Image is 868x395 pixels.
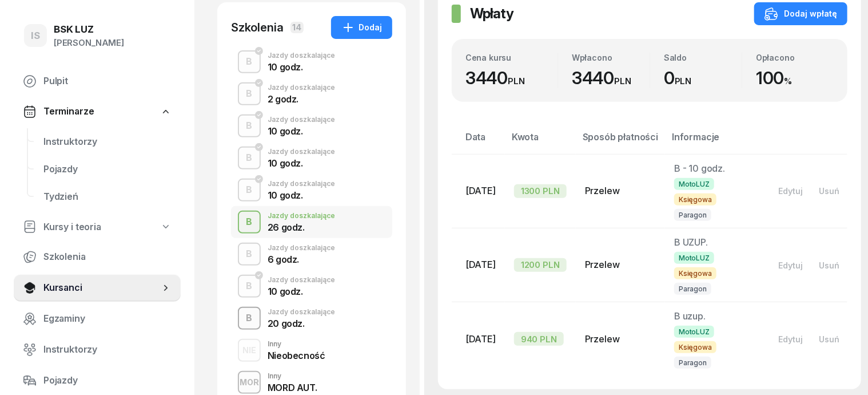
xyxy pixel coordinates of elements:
[43,281,160,295] span: Kursanci
[268,148,335,155] div: Jazdy doszkalające
[585,258,656,272] div: Przelew
[465,259,496,270] span: [DATE]
[242,309,257,328] div: B
[43,74,172,89] span: Pulpit
[43,135,172,149] span: Instruktorzy
[231,142,392,174] button: BJazdy doszkalające10 godz.
[819,334,839,344] div: Usuń
[614,76,631,86] small: PLN
[452,129,505,154] th: Data
[778,186,803,196] div: Edytuj
[754,2,847,25] button: Dodaj wpłatę
[819,186,839,196] div: Usuń
[268,94,335,104] div: 2 godz.
[231,334,392,366] button: NIEInnyNieobecność
[664,53,742,62] div: Saldo
[756,68,834,89] div: 100
[242,212,257,232] div: B
[572,68,650,89] div: 3440
[770,330,811,349] button: Edytuj
[268,159,335,168] div: 10 godz.
[674,357,711,369] span: Paragon
[231,19,284,35] div: Szkolenia
[465,333,496,345] span: [DATE]
[238,243,261,266] button: B
[34,183,181,211] a: Tydzień
[819,260,839,270] div: Usuń
[514,258,567,272] div: 1200 PLN
[242,52,257,72] div: B
[238,179,261,202] button: B
[268,255,335,264] div: 6 godz.
[43,162,172,177] span: Pojazdy
[14,336,181,364] a: Instruktorzy
[242,148,257,168] div: B
[231,302,392,334] button: BJazdy doszkalające20 godz.
[14,305,181,333] a: Egzaminy
[268,287,335,296] div: 10 godz.
[268,84,335,91] div: Jazdy doszkalające
[14,274,181,302] a: Kursanci
[231,110,392,142] button: BJazdy doszkalające10 godz.
[238,371,261,394] button: MOR
[238,114,261,137] button: B
[514,184,567,198] div: 1300 PLN
[505,129,576,154] th: Kwota
[674,283,711,295] span: Paragon
[43,104,94,119] span: Terminarze
[268,276,335,283] div: Jazdy doszkalające
[674,310,706,322] span: B uzup.
[238,147,261,169] button: B
[231,206,392,238] button: BJazdy doszkalające26 godz.
[268,373,317,380] div: Inny
[238,339,261,362] button: NIE
[674,163,725,174] span: B - 10 godz.
[242,180,257,200] div: B
[43,311,172,326] span: Egzaminy
[268,212,335,219] div: Jazdy doszkalające
[664,68,742,89] div: 0
[665,129,761,154] th: Informacje
[290,22,304,33] span: 14
[674,252,714,264] span: MotoLUZ
[31,31,40,41] span: IS
[756,53,834,62] div: Opłacono
[770,181,811,200] button: Edytuj
[14,243,181,271] a: Szkolenia
[14,367,181,394] a: Pojazdy
[465,68,558,89] div: 3440
[268,383,317,392] div: MORD AUT.
[231,270,392,302] button: BJazdy doszkalające10 godz.
[785,76,793,86] small: %
[674,178,714,190] span: MotoLUZ
[242,276,257,296] div: B
[576,129,665,154] th: Sposób płatności
[268,52,335,59] div: Jazdy doszkalające
[268,319,335,328] div: 20 godz.
[43,250,172,264] span: Szkolenia
[268,116,335,123] div: Jazdy doszkalające
[572,53,650,62] div: Wpłacono
[54,25,124,34] div: BSK LUZ
[674,236,708,248] span: B UZUP.
[268,244,335,251] div: Jazdy doszkalające
[238,307,261,330] button: B
[242,244,257,264] div: B
[268,191,335,200] div: 10 godz.
[43,189,172,204] span: Tydzień
[674,209,711,221] span: Paragon
[811,181,847,200] button: Usuń
[231,238,392,270] button: BJazdy doszkalające6 godz.
[14,68,181,95] a: Pulpit
[268,62,335,72] div: 10 godz.
[811,330,847,349] button: Usuń
[242,84,257,104] div: B
[268,223,335,232] div: 26 godz.
[778,334,803,344] div: Edytuj
[34,128,181,156] a: Instruktorzy
[235,375,264,389] div: MOR
[238,82,261,105] button: B
[674,341,716,353] span: Księgowa
[341,21,382,34] div: Dodaj
[34,156,181,183] a: Pojazdy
